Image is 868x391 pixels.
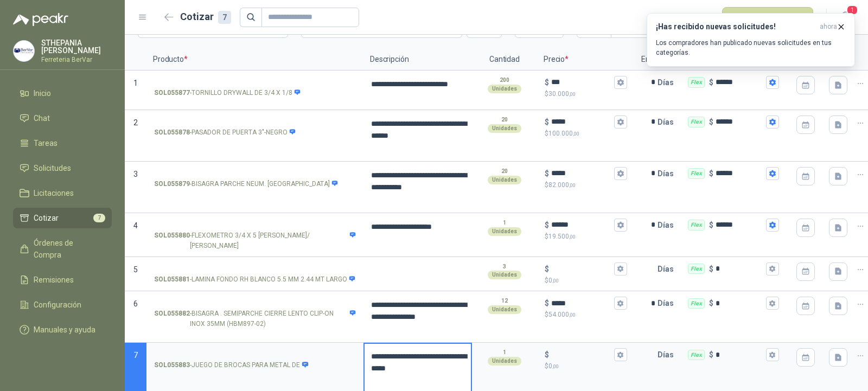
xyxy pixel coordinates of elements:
span: ,00 [569,182,576,188]
h3: ¡Has recibido nuevas solicitudes! [656,22,815,31]
div: Flex [688,264,705,274]
p: Descripción [363,49,472,70]
span: Inicio [34,87,51,99]
button: Flex $ [766,297,779,310]
input: Flex $ [716,299,764,307]
span: 30.000 [548,90,576,98]
div: Flex [688,168,705,179]
input: $$30.000,00 [551,78,612,86]
input: SOL055882-BISAGRA . SEMIPARCHE CIERRE LENTO CLIP-ON INOX 35MM (HBM897-02) [154,299,356,307]
span: ,00 [569,91,576,97]
p: Días [658,258,678,280]
button: 1 [835,8,855,27]
span: ,00 [552,278,559,284]
p: - BISAGRA PARCHE NEUM. [GEOGRAPHIC_DATA] [154,179,339,189]
div: Unidades [488,305,521,314]
span: ,00 [569,312,576,318]
input: SOL055877-TORNILLO DRYWALL DE 3/4 X 1/8 [154,79,356,87]
button: Flex $ [766,167,779,180]
span: 0 [548,362,559,370]
span: 54.000 [548,311,576,318]
a: Remisiones [13,270,112,290]
span: 2 [133,118,138,127]
p: $ [545,76,549,88]
button: ¡Has recibido nuevas solicitudes!ahora Los compradores han publicado nuevas solicitudes en tus ca... [647,13,855,67]
button: $$30.000,00 [614,76,627,89]
p: $ [545,168,549,180]
button: Flex $ [766,219,779,232]
strong: SOL055878 [154,127,190,138]
span: Licitaciones [34,187,74,199]
p: - TORNILLO DRYWALL DE 3/4 X 1/8 [154,88,301,98]
input: $$19.500,00 [551,221,612,229]
p: $ [545,180,627,190]
p: - PASADOR DE PUERTA 3"-NEGRO [154,127,296,138]
a: Tareas [13,133,112,153]
p: - LAMINA FONDO RH BLANCO 5.5 MM 2.44 MT LARGO [154,274,356,285]
a: Manuales y ayuda [13,319,112,340]
p: STHEPANIA [PERSON_NAME] [41,39,112,54]
span: 7 [93,214,105,222]
button: Flex $ [766,348,779,361]
a: Solicitudes [13,158,112,178]
span: Cotizar [34,212,59,224]
p: Ferreteria BerVar [41,56,112,63]
p: $ [545,263,549,275]
p: Días [658,292,678,314]
p: 1 [503,219,506,227]
a: Cotizar7 [13,208,112,228]
p: Entrega [635,49,678,70]
span: ,00 [552,363,559,369]
span: 4 [133,221,138,230]
span: ahora [820,22,837,31]
div: Flex [688,220,705,230]
span: 0 [548,277,559,284]
p: $ [545,89,627,99]
button: Flex $ [766,76,779,89]
strong: SOL055879 [154,179,190,189]
input: Flex $ [716,118,764,126]
span: 6 [133,299,138,308]
div: 7 [218,11,231,24]
p: $ [545,297,549,309]
p: Cantidad [472,49,537,70]
div: Unidades [488,271,521,279]
span: 3 [133,170,138,178]
a: Órdenes de Compra [13,233,112,265]
div: Unidades [488,176,521,184]
p: 1 [503,348,506,357]
p: $ [709,349,713,361]
span: Solicitudes [34,162,71,174]
p: Días [658,163,678,184]
p: $ [545,349,549,361]
p: Producto [146,49,363,70]
p: 20 [501,167,508,176]
strong: SOL055881 [154,274,190,285]
input: SOL055881-LAMINA FONDO RH BLANCO 5.5 MM 2.44 MT LARGO [154,265,356,273]
button: Flex $ [766,116,779,129]
input: Flex $ [716,221,764,229]
span: ,00 [573,131,579,137]
p: $ [709,116,713,128]
strong: SOL055882 [154,309,190,329]
span: Tareas [34,137,58,149]
p: $ [545,310,627,320]
span: ,00 [569,234,576,240]
input: Flex $ [716,351,764,359]
strong: SOL055880 [154,230,190,251]
div: Flex [688,117,705,127]
div: Flex [688,77,705,88]
input: Flex $ [716,169,764,177]
span: Configuración [34,299,81,311]
span: 100.000 [548,130,579,137]
p: Días [658,214,678,236]
p: $ [545,219,549,231]
p: $ [709,168,713,180]
input: $$54.000,00 [551,299,612,307]
div: Unidades [488,85,521,93]
span: 1 [133,79,138,87]
input: Flex $ [716,78,764,86]
p: 3 [503,262,506,271]
strong: SOL055883 [154,360,190,370]
input: $$0,00 [551,265,612,273]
